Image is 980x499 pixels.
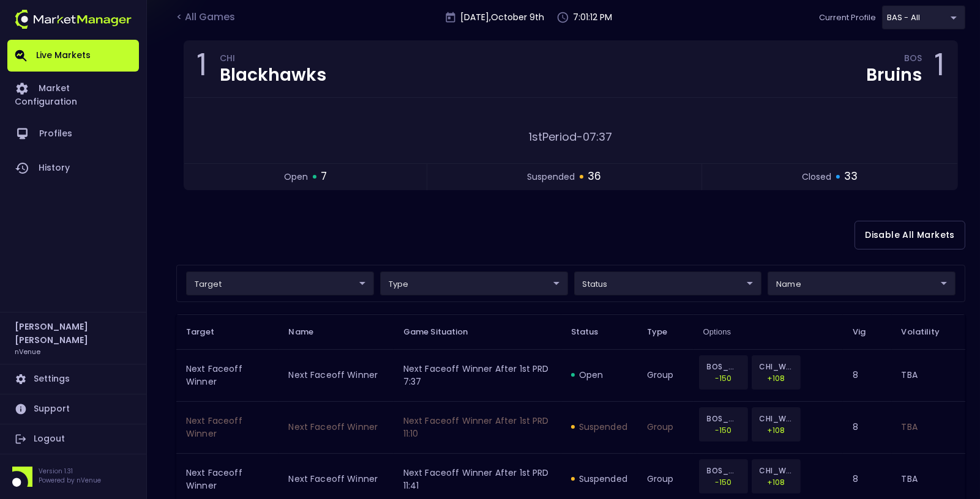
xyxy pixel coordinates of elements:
[186,272,374,295] div: target
[196,51,208,87] div: 1
[279,401,393,453] td: Next Faceoff Winner
[571,327,615,338] span: Status
[220,55,326,65] div: CHI
[707,424,740,436] p: -150
[571,369,627,381] div: open
[380,272,568,295] div: target
[288,327,329,338] span: Name
[284,171,308,183] span: open
[707,476,740,488] p: -150
[571,473,627,485] div: suspended
[583,129,613,144] span: 07:37
[403,327,484,338] span: Game Situation
[904,55,922,65] div: BOS
[7,394,139,424] a: Support
[7,364,139,394] a: Settings
[760,424,793,436] p: +108
[892,349,965,401] td: TBA
[844,169,858,185] span: 33
[279,349,393,401] td: Next Faceoff Winner
[760,476,793,488] p: +108
[934,51,945,87] div: 1
[637,349,694,401] td: group
[15,347,40,356] h3: nVenue
[39,467,101,476] p: Version 1.31
[768,272,956,295] div: target
[588,169,601,185] span: 36
[176,401,279,453] td: Next Faceoff Winner
[460,11,544,24] p: [DATE] , October 9 th
[760,372,793,384] p: +108
[843,349,891,401] td: 8
[892,401,965,453] td: TBA
[707,372,740,384] p: -150
[647,327,684,338] span: Type
[7,424,139,454] a: Logout
[7,40,139,72] a: Live Markets
[15,10,132,29] img: logo
[176,349,279,401] td: Next Faceoff Winner
[394,349,561,401] td: Next Faceoff Winner After 1st PRD 7:37
[39,476,101,485] p: Powered by nVenue
[394,401,561,453] td: Next Faceoff Winner After 1st PRD 11:10
[573,11,612,24] p: 7:01:12 PM
[760,413,793,424] p: CHI_WIN
[707,465,740,476] p: BOS_WIN
[855,221,965,250] button: Disable All Markets
[220,67,326,84] div: Blackhawks
[7,72,139,117] a: Market Configuration
[577,129,583,144] span: -
[571,421,627,433] div: suspended
[574,272,762,295] div: target
[321,169,327,185] span: 7
[707,361,740,372] p: BOS_WIN
[637,401,694,453] td: group
[529,129,577,144] span: 1st Period
[527,171,575,183] span: suspended
[7,151,139,185] a: History
[802,171,831,183] span: closed
[866,67,922,84] div: Bruins
[760,361,793,372] p: CHI_WIN
[902,327,956,338] span: Volatility
[7,117,139,151] a: Profiles
[843,401,891,453] td: 8
[694,314,843,349] th: Options
[176,10,238,26] div: < All Games
[760,465,793,476] p: CHI_WIN
[707,413,740,424] p: BOS_WIN
[7,467,139,487] div: Version 1.31Powered by nVenue
[853,327,881,338] span: Vig
[186,327,230,338] span: Target
[15,320,132,347] h2: [PERSON_NAME] [PERSON_NAME]
[819,12,876,24] p: Current Profile
[882,6,965,29] div: target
